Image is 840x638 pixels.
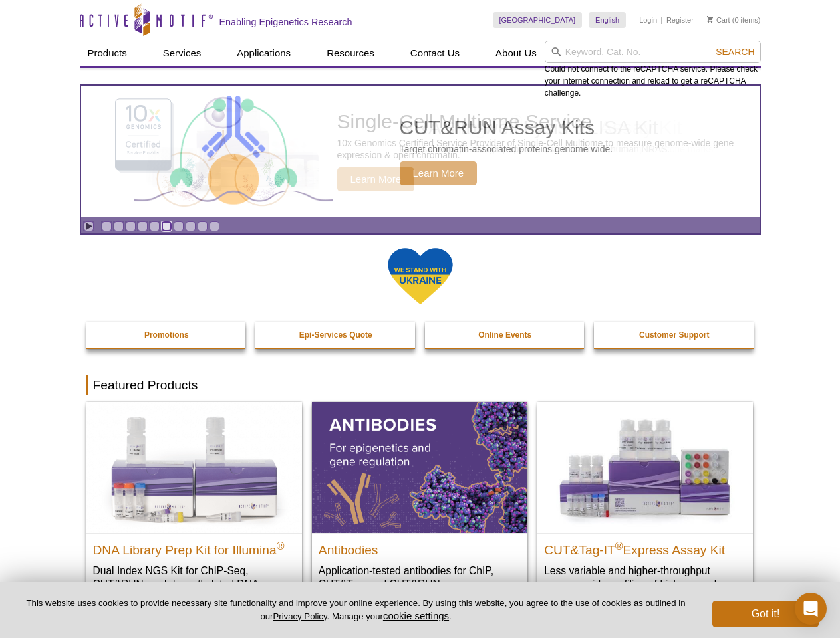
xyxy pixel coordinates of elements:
a: Resources [319,41,382,66]
img: We Stand With Ukraine [387,247,454,306]
sup: ® [277,540,285,551]
a: Go to slide 2 [114,221,124,231]
a: Go to slide 5 [150,221,160,231]
a: Services [155,41,210,66]
li: | [661,12,663,28]
strong: Customer Support [639,330,709,340]
img: DNA Library Prep Kit for Illumina [86,402,302,532]
h2: Enabling Epigenetics Research [219,16,352,28]
h2: DNA Library Prep Kit for Illumina [93,537,295,557]
div: Could not connect to the reCAPTCHA service. Please check your internet connection and reload to g... [545,41,761,99]
button: Got it! [712,601,819,627]
a: Go to slide 3 [126,221,136,231]
p: This website uses cookies to provide necessary site functionality and improve your online experie... [21,597,690,623]
img: CUT&Tag-IT® Express Assay Kit [537,402,753,532]
a: DNA Library Prep Kit for Illumina DNA Library Prep Kit for Illumina® Dual Index NGS Kit for ChIP-... [86,402,302,617]
button: cookie settings [383,610,449,621]
p: Application-tested antibodies for ChIP, CUT&Tag, and CUT&RUN. [319,564,521,591]
img: All Antibodies [312,402,527,532]
strong: Online Events [478,330,531,340]
li: (0 items) [707,12,761,28]
a: Promotions [86,322,247,348]
a: English [589,12,626,28]
a: Go to slide 10 [210,221,219,231]
p: Dual Index NGS Kit for ChIP-Seq, CUT&RUN, and ds methylated DNA assays. [93,564,295,604]
a: Go to slide 8 [186,221,196,231]
h2: CUT&Tag-IT Express Assay Kit [544,537,746,557]
a: All Antibodies Antibodies Application-tested antibodies for ChIP, CUT&Tag, and CUT&RUN. [312,402,527,603]
div: Open Intercom Messenger [795,593,827,625]
a: Login [639,15,657,25]
a: Go to slide 1 [102,221,112,231]
button: Search [712,46,758,58]
a: Epi-Services Quote [255,322,416,348]
a: Customer Support [594,322,755,348]
a: Go to slide 7 [174,221,184,231]
strong: Promotions [144,330,189,340]
span: Search [716,47,754,57]
img: Your Cart [707,16,713,23]
h2: Featured Products [86,375,754,395]
p: Less variable and higher-throughput genome-wide profiling of histone marks​. [544,564,746,591]
a: Contact Us [402,41,468,66]
a: Toggle autoplay [84,221,94,231]
a: Register [666,15,694,25]
a: Applications [229,41,299,66]
a: Online Events [425,322,586,348]
strong: Epi-Services Quote [299,330,372,340]
a: CUT&Tag-IT® Express Assay Kit CUT&Tag-IT®Express Assay Kit Less variable and higher-throughput ge... [537,402,753,603]
a: Cart [707,15,730,25]
h2: Antibodies [319,537,521,557]
a: About Us [488,41,545,66]
a: Products [80,41,135,66]
sup: ® [615,540,623,551]
a: Go to slide 9 [198,221,208,231]
a: Go to slide 6 [162,221,172,231]
input: Keyword, Cat. No. [545,41,761,63]
a: Privacy Policy [273,611,327,621]
a: [GEOGRAPHIC_DATA] [493,12,583,28]
a: Go to slide 4 [138,221,148,231]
